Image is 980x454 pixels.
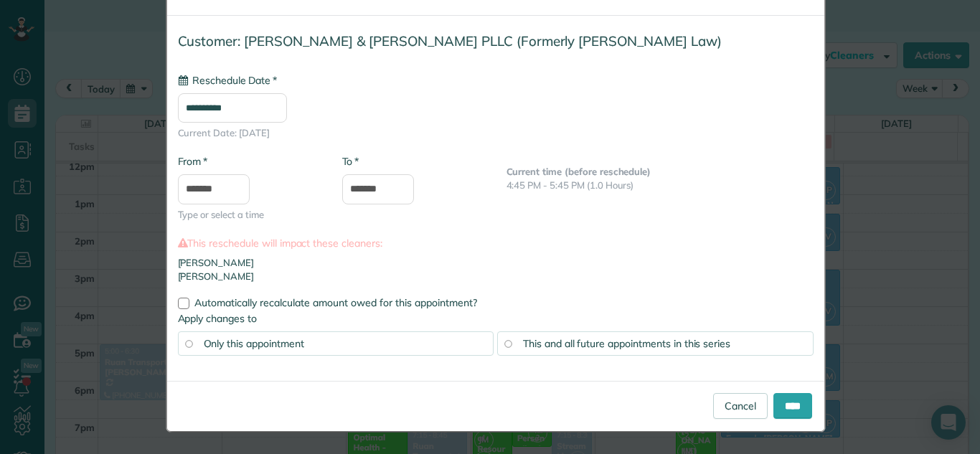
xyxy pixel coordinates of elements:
[178,154,207,169] label: From
[504,340,512,347] input: This and all future appointments in this series
[342,154,359,169] label: To
[713,393,768,419] a: Cancel
[178,256,814,270] li: [PERSON_NAME]
[507,166,651,177] b: Current time (before reschedule)
[523,337,730,350] span: This and all future appointments in this series
[178,270,814,283] li: [PERSON_NAME]
[178,73,277,88] label: Reschedule Date
[178,208,321,222] span: Type or select a time
[178,311,814,326] label: Apply changes to
[178,236,814,250] label: This reschedule will impact these cleaners:
[178,126,814,140] span: Current Date: [DATE]
[204,337,304,350] span: Only this appointment
[185,340,192,347] input: Only this appointment
[178,34,814,49] h4: Customer: [PERSON_NAME] & [PERSON_NAME] PLLC (Formerly [PERSON_NAME] Law)
[194,296,477,309] span: Automatically recalculate amount owed for this appointment?
[507,179,814,192] p: 4:45 PM - 5:45 PM (1.0 Hours)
